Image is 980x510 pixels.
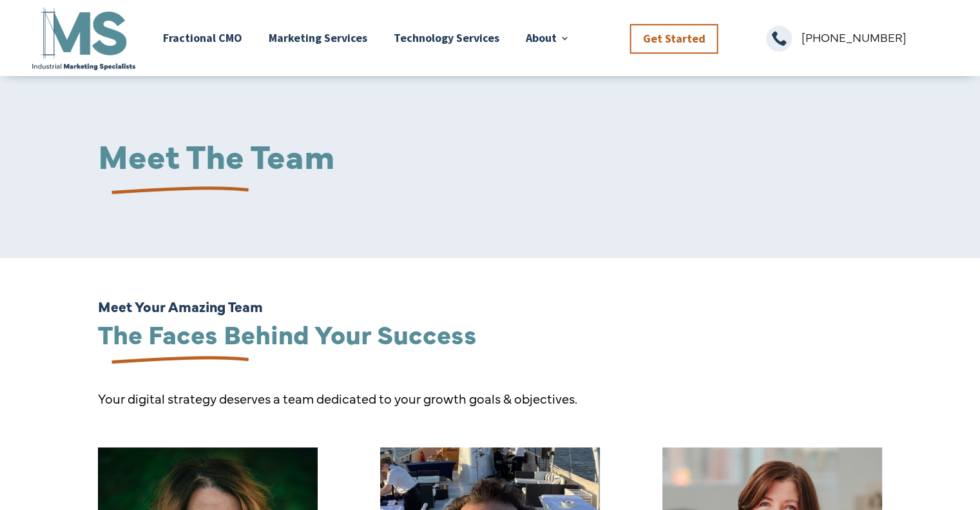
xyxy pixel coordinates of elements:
[98,137,882,178] h1: Meet The Team
[802,26,950,49] p: [PHONE_NUMBER]
[269,5,367,72] a: Marketing Services
[98,344,254,377] img: underline
[98,320,882,353] h2: The Faces Behind Your Success
[98,387,882,410] p: Your digital strategy deserves a team dedicated to your growth goals & objectives.
[766,26,792,52] span: 
[98,175,254,208] img: underline
[526,5,570,72] a: About
[98,299,882,320] h6: Meet Your Amazing Team
[394,5,499,72] a: Technology Services
[630,25,718,54] a: Get Started
[163,5,242,72] a: Fractional CMO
